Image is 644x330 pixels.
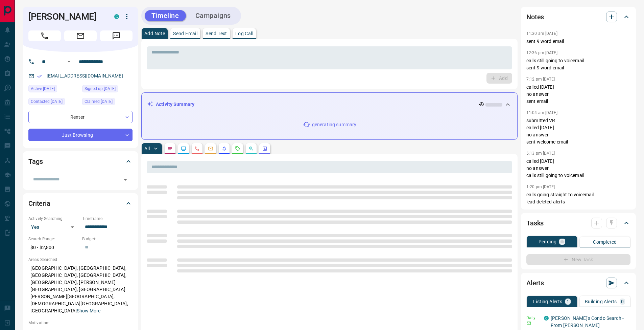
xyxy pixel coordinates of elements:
[526,275,630,291] div: Alerts
[526,184,555,189] p: 1:20 pm [DATE]
[526,38,630,45] p: sent 9 word email
[526,218,544,228] h2: Tasks
[526,12,544,22] h2: Notes
[208,146,213,151] svg: Emails
[28,111,133,123] div: Renter
[144,31,165,36] p: Add Note
[539,239,557,244] p: Pending
[121,175,130,184] button: Open
[31,98,63,105] span: Contacted [DATE]
[235,146,240,151] svg: Requests
[206,31,227,36] p: Send Text
[85,85,116,92] span: Signed up [DATE]
[526,84,630,105] p: called [DATE] no answer sent email
[65,58,73,66] button: Open
[585,299,617,304] p: Building Alerts
[100,30,133,41] span: Message
[526,31,557,36] p: 11:30 am [DATE]
[28,198,50,209] h2: Criteria
[85,98,113,105] span: Claimed [DATE]
[526,110,557,115] p: 11:04 am [DATE]
[145,10,186,21] button: Timeline
[28,263,133,316] p: [GEOGRAPHIC_DATA], [GEOGRAPHIC_DATA], [GEOGRAPHIC_DATA], [GEOGRAPHIC_DATA], [GEOGRAPHIC_DATA], [P...
[144,146,150,151] p: All
[221,146,227,151] svg: Listing Alerts
[526,151,555,156] p: 5:13 pm [DATE]
[114,14,119,19] div: condos.ca
[28,257,133,263] p: Areas Searched:
[526,117,630,146] p: submitted VR called [DATE] no answer sent welcome email
[621,299,624,304] p: 0
[82,85,133,94] div: Thu May 07 2020
[526,321,531,326] svg: Email
[28,195,133,212] div: Criteria
[28,129,133,141] div: Just Browsing
[526,315,540,321] p: Daily
[28,216,79,222] p: Actively Searching:
[312,121,356,128] p: generating summary
[181,146,186,151] svg: Lead Browsing Activity
[526,191,630,220] p: calls going straight to voicemail lead deleted alerts most likely not interested marking as bogus
[37,74,42,79] svg: Email Verified
[567,299,569,304] p: 1
[28,85,79,94] div: Tue Sep 30 2025
[82,236,133,242] p: Budget:
[82,98,133,107] div: Mon Jul 10 2023
[189,10,238,21] button: Campaigns
[551,315,624,328] a: [PERSON_NAME]'s Condo Search - From [PERSON_NAME]
[167,146,173,151] svg: Notes
[147,98,512,111] div: Activity Summary
[28,30,61,41] span: Call
[28,236,79,242] p: Search Range:
[28,242,79,253] p: $0 - $2,800
[28,156,43,167] h2: Tags
[526,9,630,25] div: Notes
[526,158,630,179] p: called [DATE] no answer calls still going to voicemail
[47,73,123,79] a: [EMAIL_ADDRESS][DOMAIN_NAME]
[77,307,100,314] button: Show More
[173,31,197,36] p: Send Email
[156,101,194,108] p: Activity Summary
[526,57,630,71] p: calls still going to voicemail sent 9 word email
[526,278,544,288] h2: Alerts
[526,215,630,231] div: Tasks
[28,222,79,233] div: Yes
[526,50,557,55] p: 12:36 pm [DATE]
[28,153,133,170] div: Tags
[248,146,254,151] svg: Opportunities
[544,316,549,321] div: condos.ca
[28,320,133,326] p: Motivation:
[526,77,555,82] p: 7:12 pm [DATE]
[28,98,79,107] div: Tue May 13 2025
[533,299,563,304] p: Listing Alerts
[82,216,133,222] p: Timeframe:
[64,30,97,41] span: Email
[31,85,55,92] span: Active [DATE]
[593,240,617,244] p: Completed
[194,146,200,151] svg: Calls
[28,11,104,22] h1: [PERSON_NAME]
[262,146,267,151] svg: Agent Actions
[235,31,253,36] p: Log Call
